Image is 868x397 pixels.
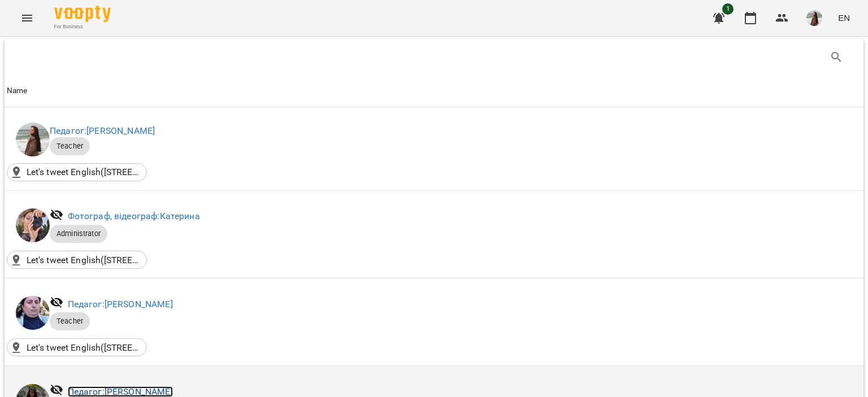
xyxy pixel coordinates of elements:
span: Teacher [50,316,90,326]
img: Voopty Logo [54,6,111,22]
p: Let's tweet English([STREET_ADDRESS][PERSON_NAME]) [27,165,140,179]
div: Name [7,84,28,98]
span: 1 [722,3,734,15]
button: Search [823,43,850,71]
span: EN [838,12,850,24]
a: Педагог:[PERSON_NAME] [68,299,173,309]
img: d0f4ba6cb41ffc8824a97ed9dcae2a4a.jpg [806,10,822,26]
div: Let's tweet English(вулиця Сергія Колачевського, 84, Кривий Ріг, Dnipropetrovsk Oblast, Ukraine) [7,338,147,356]
a: Педагог:[PERSON_NAME] [50,125,155,136]
a: Педагог:[PERSON_NAME] [68,386,173,397]
img: Анастасія Гетьманенко [16,123,50,156]
div: Sort [7,84,28,98]
div: Table Toolbar [5,39,863,75]
img: Катерина [16,208,50,242]
button: EN [834,7,854,28]
span: Administrator [50,229,107,239]
button: Menu [14,5,41,32]
span: Name [7,84,861,98]
a: Фотограф, відеограф:Катерина [68,211,200,221]
p: Let's tweet English([STREET_ADDRESS][PERSON_NAME]) [27,341,140,355]
span: Teacher [50,141,90,151]
div: Let's tweet English(вулиця Сергія Колачевського, 84, Кривий Ріг, Dnipropetrovsk Oblast, Ukraine) [7,251,147,269]
p: Let's tweet English([STREET_ADDRESS][PERSON_NAME]) [27,254,140,267]
img: Людмила Рудяга [16,296,50,330]
span: For Business [54,23,111,30]
div: Let's tweet English(вулиця Сергія Колачевського, 84, Кривий Ріг, Dnipropetrovsk Oblast, Ukraine) [7,163,147,181]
